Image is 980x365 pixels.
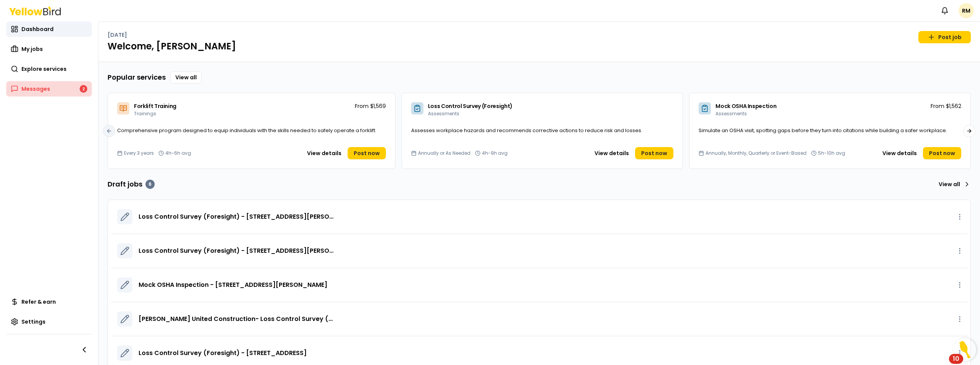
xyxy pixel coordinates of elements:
span: Messages [21,85,50,93]
h1: Welcome, [PERSON_NAME] [108,40,971,52]
p: From $1,569 [355,102,386,110]
button: View details [302,147,346,159]
span: 4h-9h avg [482,150,508,156]
span: Assessments [428,110,459,117]
a: Mock OSHA Inspection - [STREET_ADDRESS][PERSON_NAME] [139,280,327,290]
div: 6 [145,180,155,189]
span: Post now [641,149,667,157]
a: View all [936,178,971,190]
span: RM [959,3,974,18]
a: Refer & earn [6,294,92,309]
h3: Draft jobs [108,179,155,190]
span: Settings [21,318,46,326]
span: My jobs [21,45,43,53]
a: Loss Control Survey (Foresight) - [STREET_ADDRESS][PERSON_NAME] [139,212,335,221]
span: Assessments [715,110,747,117]
a: View all [170,71,202,83]
a: Post now [923,147,961,159]
div: 2 [80,85,87,93]
span: 5h-10h avg [818,150,845,156]
a: Post now [635,147,673,159]
a: My jobs [6,41,92,57]
span: Dashboard [21,25,54,33]
span: Trainings [134,110,156,117]
span: Assesses workplace hazards and recommends corrective actions to reduce risk and losses. [411,127,642,134]
a: Messages2 [6,81,92,97]
a: Post job [918,31,971,43]
a: Loss Control Survey (Foresight) - [STREET_ADDRESS][PERSON_NAME] [139,246,335,255]
button: View details [590,147,634,159]
span: Mock OSHA Inspection [715,102,776,110]
span: Post now [354,149,380,157]
span: Annually, Monthly, Quarterly or Event-Based [706,150,807,156]
span: Comprehensive program designed to equip individuals with the skills needed to safely operate a fo... [117,127,376,134]
span: 4h-6h avg [165,150,191,156]
a: Loss Control Survey (Foresight) - [STREET_ADDRESS] [139,349,307,358]
span: Loss Control Survey (Foresight) [428,102,513,110]
span: Annually or As Needed [418,150,470,156]
button: Open Resource Center, 10 new notifications [953,338,976,361]
span: Explore services [21,65,67,73]
button: View details [878,147,921,159]
span: Refer & earn [21,298,56,306]
p: From $1,562 [931,102,961,110]
span: Forklift Training [134,102,176,110]
a: Explore services [6,61,92,77]
p: [DATE] [108,31,127,39]
a: Settings [6,314,92,329]
span: Every 3 years [124,150,154,156]
span: Simulate an OSHA visit, spotting gaps before they turn into citations while building a safer work... [699,127,947,134]
a: Post now [348,147,386,159]
a: Dashboard [6,21,92,37]
span: Post now [929,149,955,157]
a: [PERSON_NAME] United Construction- Loss Control Survey (Foresight) - [STREET_ADDRESS][PERSON_NAME] [139,314,335,324]
h3: Popular services [108,72,166,83]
